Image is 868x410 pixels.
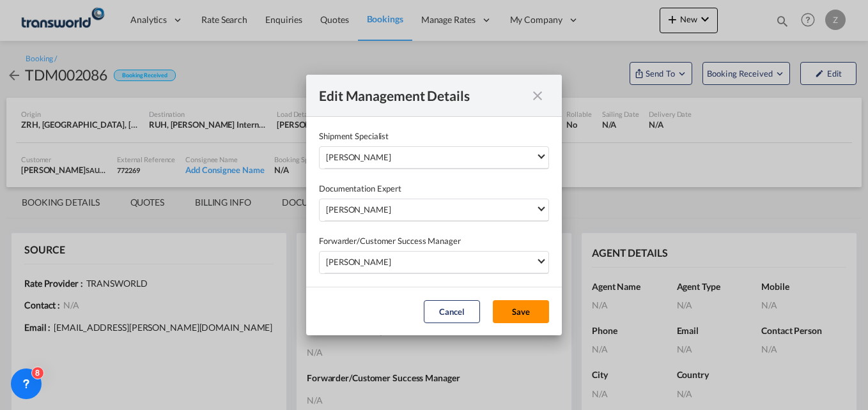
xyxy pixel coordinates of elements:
md-select: Select Documentation Expert: Mohammed Shahil mohammed.shahil@transworld.com [319,199,549,222]
label: Shipment Specialist [319,130,549,142]
div: [PERSON_NAME] [326,151,536,163]
button: Cancel [424,300,480,323]
md-select: Select Forwarder/Customer Success Manager: Ali Ibrahimmohd.ibrahim@transworld.com [319,251,549,274]
button: Save [493,300,549,323]
label: Forwarder/Customer Success Manager [319,234,549,247]
div: [PERSON_NAME] [326,203,536,216]
md-select: Select Shipment Specialist: Mohammed Shahil mohammed.shahil@transworld.com [319,146,549,169]
div: Edit Management Details [319,87,526,103]
label: Documentation Expert [319,182,549,195]
md-dialog: Shipment SpecialistSelect Shipment ... [306,75,562,335]
md-icon: icon-close [530,88,545,103]
div: [PERSON_NAME] [326,255,536,268]
body: Editor, editor20 [13,13,240,26]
